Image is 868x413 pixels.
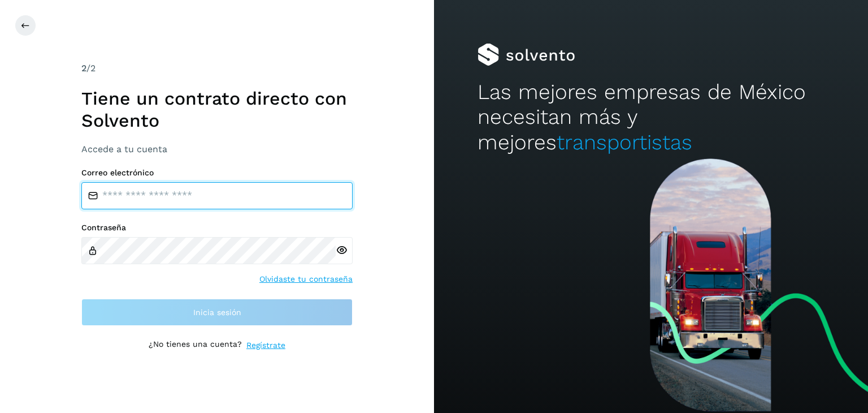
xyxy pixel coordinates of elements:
label: Contraseña [81,223,353,233]
p: ¿No tienes una cuenta? [149,339,242,351]
span: transportistas [557,130,692,154]
h3: Accede a tu cuenta [81,144,353,154]
h1: Tiene un contrato directo con Solvento [81,88,353,131]
h2: Las mejores empresas de México necesitan más y mejores [478,80,824,155]
button: Inicia sesión [81,299,353,326]
a: Olvidaste tu contraseña [259,273,353,285]
span: Inicia sesión [193,308,241,316]
span: 2 [81,63,86,74]
div: /2 [81,62,353,75]
label: Correo electrónico [81,168,353,178]
a: Regístrate [246,339,285,351]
